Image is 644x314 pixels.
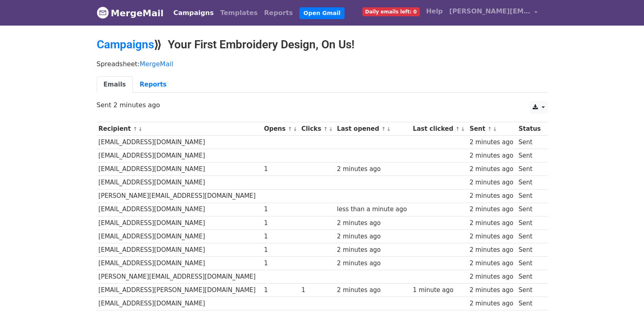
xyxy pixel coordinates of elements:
td: Sent [516,189,543,203]
span: [PERSON_NAME][EMAIL_ADDRESS][DOMAIN_NAME] [449,6,531,16]
div: 1 [264,165,297,174]
td: [EMAIL_ADDRESS][DOMAIN_NAME] [97,230,262,243]
th: Sent [468,122,517,136]
td: [PERSON_NAME][EMAIL_ADDRESS][DOMAIN_NAME] [97,189,262,203]
div: 2 minutes ago [470,151,515,160]
div: 2 minutes ago [470,178,515,187]
td: Sent [516,270,543,284]
a: ↑ [381,126,386,132]
h2: ⟫ Your First Embroidery Design, On Us! [97,38,548,52]
td: Sent [516,136,543,149]
div: 2 minutes ago [470,165,515,174]
th: Clicks [299,122,335,136]
a: [PERSON_NAME][EMAIL_ADDRESS][DOMAIN_NAME] [446,3,541,22]
a: MergeMail [140,60,173,68]
div: 2 minutes ago [337,286,409,295]
div: less than a minute ago [337,205,409,214]
a: ↑ [488,126,492,132]
td: Sent [516,297,543,310]
div: 1 [264,205,297,214]
div: 2 minutes ago [470,259,515,268]
td: [EMAIL_ADDRESS][DOMAIN_NAME] [97,136,262,149]
div: 2 minutes ago [470,286,515,295]
th: Last clicked [411,122,468,136]
div: 1 [264,219,297,228]
td: Sent [516,216,543,230]
td: Sent [516,284,543,297]
div: 2 minutes ago [337,165,409,174]
td: Sent [516,149,543,162]
a: Templates [217,5,261,21]
div: 2 minutes ago [470,232,515,241]
img: MergeMail logo [97,6,109,19]
td: [EMAIL_ADDRESS][DOMAIN_NAME] [97,176,262,189]
a: ↑ [323,126,328,132]
a: ↑ [288,126,292,132]
div: 1 [264,245,297,255]
td: Sent [516,203,543,216]
div: 2 minutes ago [470,245,515,255]
td: [EMAIL_ADDRESS][PERSON_NAME][DOMAIN_NAME] [97,284,262,297]
div: 2 minutes ago [337,259,409,268]
a: Reports [261,5,296,21]
p: Sent 2 minutes ago [97,101,548,109]
td: Sent [516,176,543,189]
a: Emails [97,76,133,93]
td: Sent [516,230,543,243]
p: Spreadsheet: [97,60,548,68]
div: 2 minutes ago [470,219,515,228]
a: ↑ [133,126,137,132]
a: ↓ [492,126,497,132]
th: Recipient [97,122,262,136]
a: Help [423,3,446,19]
a: Campaigns [97,38,154,51]
a: Daily emails left: 0 [359,3,423,19]
div: 2 minutes ago [337,219,409,228]
a: ↓ [293,126,297,132]
td: Sent [516,243,543,256]
a: ↓ [461,126,465,132]
a: ↓ [329,126,333,132]
td: [EMAIL_ADDRESS][DOMAIN_NAME] [97,257,262,270]
div: 2 minutes ago [470,191,515,201]
div: 1 [264,259,297,268]
a: MergeMail [97,4,164,22]
td: [EMAIL_ADDRESS][DOMAIN_NAME] [97,243,262,256]
div: 2 minutes ago [470,138,515,147]
th: Status [516,122,543,136]
div: 2 minutes ago [337,245,409,255]
a: Open Gmail [299,7,345,19]
td: Sent [516,162,543,176]
td: [EMAIL_ADDRESS][DOMAIN_NAME] [97,297,262,310]
a: ↑ [455,126,460,132]
div: 1 [301,286,333,295]
div: 2 minutes ago [470,272,515,282]
td: [EMAIL_ADDRESS][DOMAIN_NAME] [97,216,262,230]
div: 1 minute ago [413,286,466,295]
a: Campaigns [170,5,217,21]
div: 1 [264,286,297,295]
div: 1 [264,232,297,241]
a: Reports [133,76,173,93]
span: Daily emails left: 0 [362,7,420,16]
td: [EMAIL_ADDRESS][DOMAIN_NAME] [97,149,262,162]
th: Opens [262,122,299,136]
td: [PERSON_NAME][EMAIL_ADDRESS][DOMAIN_NAME] [97,270,262,284]
a: ↓ [138,126,143,132]
td: [EMAIL_ADDRESS][DOMAIN_NAME] [97,203,262,216]
div: 2 minutes ago [470,299,515,308]
div: 2 minutes ago [337,232,409,241]
iframe: Chat Widget [603,275,644,314]
a: ↓ [386,126,391,132]
td: [EMAIL_ADDRESS][DOMAIN_NAME] [97,162,262,176]
div: 2 minutes ago [470,205,515,214]
td: Sent [516,257,543,270]
th: Last opened [335,122,411,136]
